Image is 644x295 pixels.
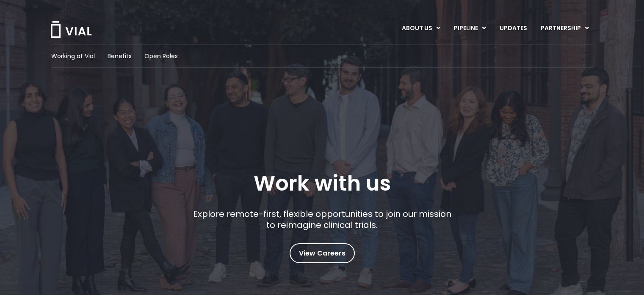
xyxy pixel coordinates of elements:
[395,21,447,36] a: ABOUT USMenu Toggle
[447,21,492,36] a: PIPELINEMenu Toggle
[290,243,355,263] a: View Careers
[108,52,132,61] a: Benefits
[51,52,95,61] a: Working at Vial
[144,52,178,61] a: Open Roles
[299,248,345,259] span: View Careers
[190,208,454,230] p: Explore remote-first, flexible opportunities to join our mission to reimagine clinical trials.
[534,21,596,36] a: PARTNERSHIPMenu Toggle
[50,21,92,38] img: Vial Logo
[254,171,391,196] h1: Work with us
[493,21,533,36] a: UPDATES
